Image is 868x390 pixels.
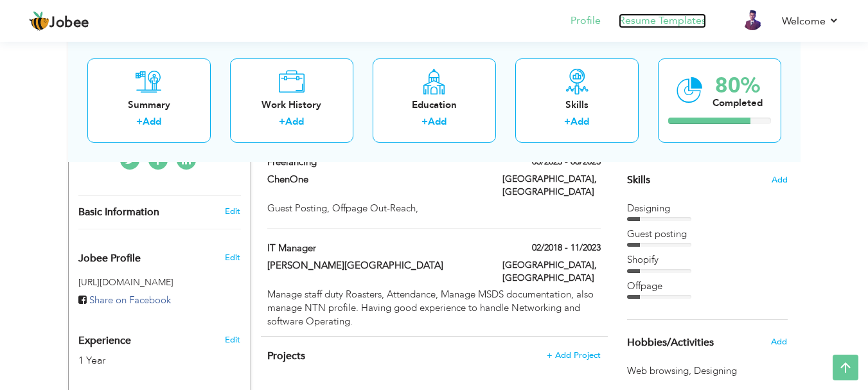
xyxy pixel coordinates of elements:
[267,350,600,362] h4: This helps to highlight the project, tools and skills you have worked on.
[240,98,343,111] div: Work History
[279,115,285,129] label: +
[627,337,714,349] span: Hobbies/Activities
[49,76,115,84] div: Domain Overview
[225,252,240,263] span: Edit
[35,75,45,85] img: tab_domain_overview_orange.svg
[142,76,217,84] div: Keywords by Traffic
[428,115,447,128] a: Add
[78,278,241,287] h5: [URL][DOMAIN_NAME]
[21,21,31,31] img: logo_orange.svg
[383,98,486,111] div: Education
[571,13,601,28] a: Profile
[128,75,138,85] img: tab_keywords_by_traffic_grey.svg
[33,33,141,44] div: Domain: [DOMAIN_NAME]
[771,336,787,348] span: Add
[547,351,601,360] span: + Add Project
[532,242,601,254] label: 02/2018 - 11/2023
[694,364,740,378] span: Designing
[267,288,600,329] div: Manage staff duty Roasters, Attendance, Manage MSDS documentation, also manage NTN profile. Havin...
[619,13,706,28] a: Resume Templates
[502,173,601,199] label: [GEOGRAPHIC_DATA], [GEOGRAPHIC_DATA]
[782,13,839,29] a: Welcome
[136,115,143,129] label: +
[627,253,788,267] div: Shopify
[225,206,240,217] a: Edit
[267,259,483,272] label: [PERSON_NAME][GEOGRAPHIC_DATA]
[69,239,251,271] div: Enhance your career by creating a custom URL for your Jobee public profile.
[627,173,650,187] span: Skills
[502,259,601,285] label: [GEOGRAPHIC_DATA], [GEOGRAPHIC_DATA]
[267,349,305,363] span: Projects
[617,320,797,365] div: Share some of your professional and personal interests.
[627,227,788,241] div: Guest posting
[21,33,31,44] img: website_grey.svg
[772,174,788,186] span: Add
[285,115,304,128] a: Add
[267,173,483,186] label: ChenOne
[713,75,763,96] div: 80%
[742,10,763,30] img: Profile Img
[267,242,483,255] label: IT Manager
[78,253,141,265] span: Jobee Profile
[225,334,240,346] a: Edit
[421,115,428,129] label: +
[89,294,171,306] span: Share on Facebook
[526,98,628,111] div: Skills
[78,353,211,368] div: 1 Year
[532,155,601,168] label: 03/2023 - 08/2023
[29,11,49,31] img: jobee.io
[627,364,694,378] span: Web browsing
[29,11,89,31] a: Jobee
[689,364,691,377] span: ,
[627,202,788,215] div: Designing
[36,21,63,31] div: v 4.0.24
[564,115,571,129] label: +
[98,98,200,111] div: Summary
[571,115,589,128] a: Add
[627,279,788,293] div: Offpage
[78,335,131,347] span: Experience
[143,115,161,128] a: Add
[267,202,600,215] div: Guest Posting, Offpage Out-Reach,
[267,155,483,169] label: Freelancing
[713,96,763,109] div: Completed
[49,16,89,30] span: Jobee
[78,207,159,218] span: Basic Information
